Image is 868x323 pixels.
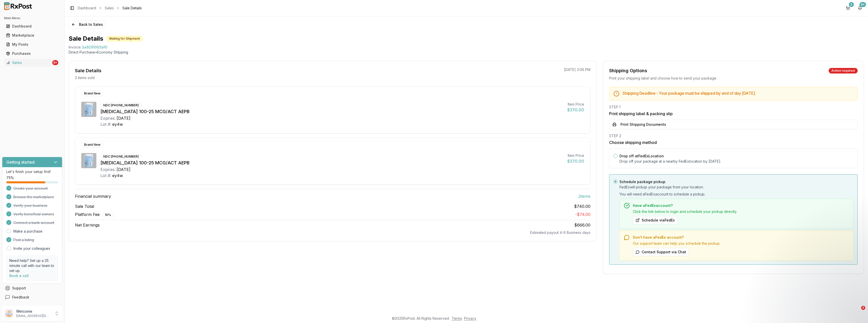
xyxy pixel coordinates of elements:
[13,246,50,251] a: Invite your colleagues
[6,159,35,165] h3: Getting started
[102,212,114,218] div: 10 %
[567,107,584,113] div: $370.00
[100,121,111,127] div: Lot #:
[81,153,96,168] img: Breo Ellipta 100-25 MCG/ACT AEPB
[81,91,103,96] div: Brand New
[575,212,590,217] span: - $74.00
[856,4,864,12] button: 9+
[122,6,142,11] span: Sale Details
[2,49,62,58] button: Purchases
[112,172,123,179] div: ey4w
[13,237,34,242] span: Post a listing
[622,91,853,95] h5: Shipping Deadline - Your package must be shipped by end of day [DATE] .
[13,229,42,234] a: Make a purchase
[2,22,62,30] button: Dashboard
[859,2,866,7] div: 9+
[4,40,60,49] a: My Posts
[6,175,14,180] span: 75 %
[16,314,51,318] p: [EMAIL_ADDRESS][DOMAIN_NAME]
[619,154,664,158] label: Drop off at FedEx Location
[2,2,34,10] img: RxPost Logo
[619,192,853,197] span: You will need a FedEx account to schedule a pickup.
[81,142,103,147] div: Brand New
[100,166,116,172] div: Expires:
[100,108,563,115] div: [MEDICAL_DATA] 100-25 MCG/ACT AEPB
[75,222,100,228] span: Net Earnings
[6,42,58,47] div: My Posts
[609,133,858,138] div: STEP 2
[2,31,62,39] button: Marketplace
[78,6,142,11] nav: breadcrumb
[849,2,854,7] div: 2
[6,60,51,65] div: Sales
[4,58,60,67] a: Sales9+
[13,186,48,191] span: Create your account
[633,235,684,240] span: Don't have a FedEx account?
[117,115,130,121] div: [DATE]
[567,153,584,158] div: Item Price
[609,111,858,117] h3: Print shipping label & packing slip
[633,241,720,246] span: Our support team can help you schedule the pickup.
[567,102,584,107] div: Item Price
[633,216,677,224] button: Schedule viaFedEx
[75,211,114,218] span: Platform Fee
[609,139,858,145] h3: Choose shipping method
[829,68,858,73] div: Action required
[52,60,58,65] div: 9+
[117,166,130,172] div: [DATE]
[633,209,737,214] span: Click the link below to login and schedule your pickup directly.
[464,316,476,320] a: Privacy
[16,309,51,314] p: Welcome
[4,22,60,31] a: Dashboard
[106,36,143,41] div: Waiting for Shipment
[100,172,111,179] div: Lot #:
[75,75,95,80] p: 2 items sold
[861,306,865,310] span: 2
[609,67,647,74] div: Shipping Options
[69,20,106,29] button: Back to Sales
[100,159,563,166] div: [MEDICAL_DATA] 100-25 MCG/ACT AEPB
[112,121,123,127] div: ey4w
[69,45,81,50] div: Invoice
[574,203,590,209] span: $740.00
[844,4,852,12] button: 2
[619,180,665,184] label: Schedule package pickup
[6,169,58,174] p: Let's finish your setup first!
[100,154,142,159] div: NDC: [PHONE_NUMBER]
[6,33,58,38] div: Marketplace
[6,51,58,56] div: Purchases
[609,105,858,110] div: STEP 1
[567,158,584,164] div: $370.00
[100,103,142,108] div: NDC: [PHONE_NUMBER]
[13,212,54,217] span: Verify beneficial owners
[69,50,864,55] p: Direct Purchase • Economy Shipping
[2,59,62,67] button: Sales9+
[13,220,54,225] span: Connect a bank account
[619,185,853,190] p: FedEx will pickup your package from your location.
[5,309,13,317] img: User avatar
[633,248,689,256] button: Contact Support via Chat
[12,295,29,300] span: Feedback
[4,16,60,20] h2: Main Menu
[6,24,58,29] div: Dashboard
[82,45,107,50] span: 3a9291003a10
[574,222,590,228] span: $666.00
[564,67,590,72] p: [DATE] 3:06 PM
[2,40,62,48] button: My Posts
[4,49,60,58] a: Purchases
[2,293,62,302] button: Feedback
[9,274,29,278] a: Book a call
[578,193,590,199] span: 2 item s
[75,193,111,199] span: Financial summary
[13,194,54,200] span: Browse the marketplace
[75,203,94,209] span: Sale Total
[851,306,863,318] iframe: Intercom live chat
[619,159,853,164] p: Drop off your package at a nearby FedEx location by [DATE] .
[75,67,101,74] div: Sale Details
[69,35,103,43] h1: Sale Details
[609,76,858,81] div: Print your shipping label and choose how to send your package
[81,102,96,117] img: Breo Ellipta 100-25 MCG/ACT AEPB
[100,115,116,121] div: Expires:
